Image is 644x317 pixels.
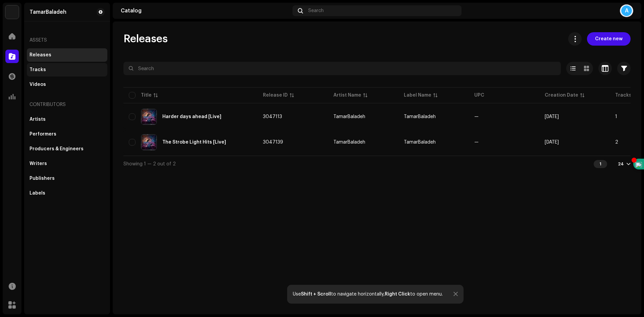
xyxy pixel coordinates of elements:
img: 33004b37-325d-4a8b-b51f-c12e9b964943 [5,5,19,19]
div: Artists [30,117,46,122]
div: Catalog [121,8,290,13]
div: Producers & Engineers [30,146,84,152]
div: Label Name [404,92,431,99]
div: 24 [618,161,624,167]
strong: Right Click [385,292,410,297]
div: TamarBaladeh [333,140,365,145]
re-m-nav-item: Releases [27,48,107,62]
re-m-nav-item: Videos [27,78,107,91]
div: A [621,5,632,16]
button: Create new [587,32,631,46]
span: — [474,140,479,145]
div: Release ID [263,92,288,99]
div: Artist Name [333,92,361,99]
span: 3047113 [263,114,282,119]
re-m-nav-item: Writers [27,157,107,170]
re-m-nav-item: Tracks [27,63,107,76]
div: Harder days ahead [Live] [162,114,221,119]
div: Publishers [30,176,55,181]
span: TamarBaladeh [404,114,436,119]
re-m-nav-item: Producers & Engineers [27,142,107,156]
div: Creation Date [545,92,578,99]
re-m-nav-item: Labels [27,187,107,200]
div: Labels [30,191,45,196]
img: fcc3401e-816c-49e2-b524-a726cd873db6 [141,109,157,125]
input: Search [123,62,561,75]
span: TamarBaladeh [333,140,393,145]
div: Tracks [30,67,46,72]
re-m-nav-item: Publishers [27,172,107,185]
span: TamarBaladeh [404,140,436,145]
re-a-nav-header: Assets [27,32,107,48]
span: 3047139 [263,140,283,145]
span: Oct 8, 2025 [545,140,559,145]
span: Releases [123,32,168,46]
div: Title [141,92,152,99]
div: Use to navigate horizontally, to open menu. [293,292,443,297]
span: — [474,114,479,119]
div: The Strobe Light Hits [Live] [162,140,226,145]
strong: Shift + Scroll [301,292,331,297]
div: Releases [30,52,51,58]
span: Oct 8, 2025 [545,114,559,119]
re-m-nav-item: Artists [27,113,107,126]
re-m-nav-item: Performers [27,127,107,141]
div: Videos [30,82,46,87]
img: 36a10458-fa6a-4c51-83ed-24f09fd48dc8 [141,134,157,150]
span: Search [308,8,324,13]
re-a-nav-header: Contributors [27,97,107,113]
div: TamarBaladeh [333,114,365,119]
span: Create new [595,32,623,46]
div: Performers [30,131,56,137]
div: Writers [30,161,47,166]
div: TamarBaladeh [30,9,66,15]
div: 1 [594,160,607,168]
span: Showing 1 — 2 out of 2 [123,162,176,166]
span: TamarBaladeh [333,114,393,119]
